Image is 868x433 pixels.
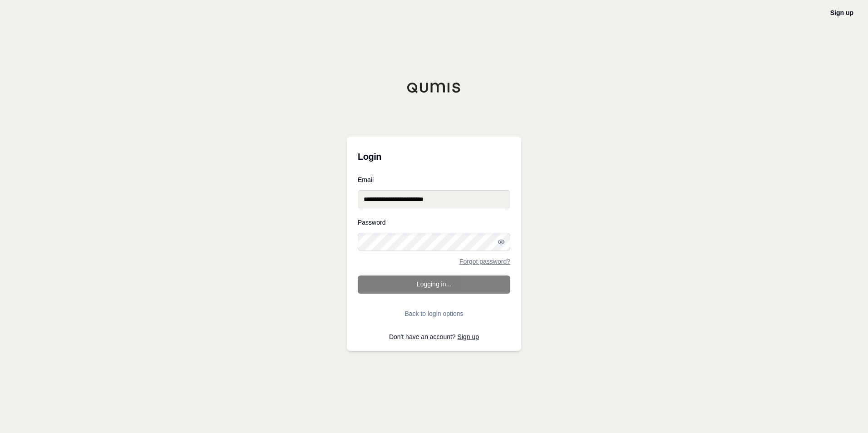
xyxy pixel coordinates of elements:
[358,177,510,183] label: Email
[358,334,510,340] p: Don't have an account?
[458,333,479,340] a: Sign up
[358,219,510,226] label: Password
[358,305,510,323] button: Back to login options
[830,9,853,16] a: Sign up
[407,82,461,93] img: Qumis
[358,148,510,166] h3: Login
[459,258,510,265] a: Forgot password?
